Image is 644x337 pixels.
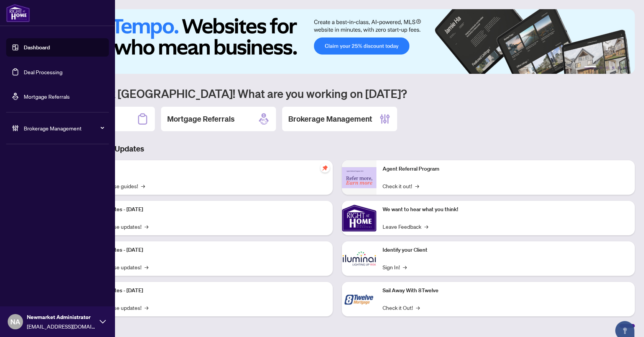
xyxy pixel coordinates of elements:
[416,303,420,312] span: →
[80,287,327,295] p: Platform Updates - [DATE]
[383,263,407,271] a: Sign In!→
[342,282,376,316] img: Sail Away With 8Twelve
[624,66,627,69] button: 6
[342,167,376,188] img: Agent Referral Program
[288,114,372,124] h2: Brokerage Management
[40,9,635,74] img: Slide 0
[27,322,96,330] span: [EMAIL_ADDRESS][DOMAIN_NAME]
[6,4,30,22] img: logo
[383,182,419,190] a: Check it out!→
[383,165,629,173] p: Agent Referral Program
[600,66,603,69] button: 2
[40,143,635,154] h3: Brokerage & Industry Updates
[40,86,635,101] h1: Welcome back [GEOGRAPHIC_DATA]! What are you working on [DATE]?
[342,241,376,276] img: Identify your Client
[584,66,596,69] button: 1
[613,310,636,333] button: Open asap
[141,182,145,190] span: →
[403,263,407,271] span: →
[383,222,428,231] a: Leave Feedback→
[145,303,148,312] span: →
[320,163,330,173] span: pushpin
[24,68,62,75] a: Deal Processing
[10,316,20,327] span: NA
[612,66,615,69] button: 4
[606,66,609,69] button: 3
[24,93,70,100] a: Mortgage Referrals
[383,303,420,312] a: Check it Out!→
[145,222,148,231] span: →
[383,205,629,214] p: We want to hear what you think!
[145,263,148,271] span: →
[383,287,629,295] p: Sail Away With 8Twelve
[167,114,235,124] h2: Mortgage Referrals
[383,246,629,254] p: Identify your Client
[415,182,419,190] span: →
[80,165,327,173] p: Self-Help
[27,313,96,321] span: Newmarket Administrator
[24,44,50,51] a: Dashboard
[424,222,428,231] span: →
[80,205,327,214] p: Platform Updates - [DATE]
[24,124,103,132] span: Brokerage Management
[342,201,376,235] img: We want to hear what you think!
[618,66,621,69] button: 5
[80,246,327,254] p: Platform Updates - [DATE]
